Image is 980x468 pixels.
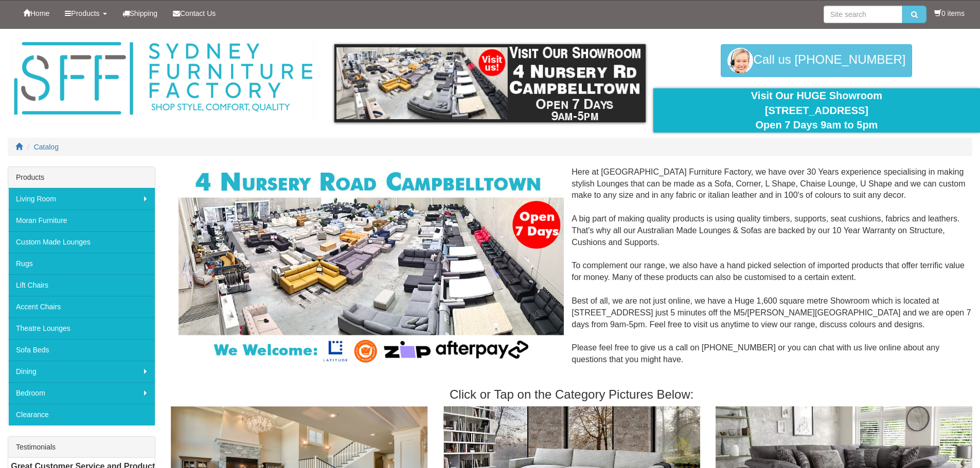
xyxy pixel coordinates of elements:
[8,382,155,404] a: Bedroom
[934,8,965,18] li: 0 items
[8,339,155,361] a: Sofa Beds
[57,1,114,26] a: Products
[8,361,155,382] a: Dining
[179,166,564,366] img: Corner Modular Lounges
[8,437,155,458] div: Testimonials
[8,167,155,188] div: Products
[171,388,972,401] h3: Click or Tap on the Category Pictures Below:
[165,1,223,26] a: Contact Us
[180,9,216,17] span: Contact Us
[8,296,155,317] a: Accent Chairs
[15,1,57,26] a: Home
[8,317,155,339] a: Theatre Lounges
[34,143,59,151] a: Catalog
[115,1,166,26] a: Shipping
[8,404,155,425] a: Clearance
[661,88,972,133] div: Visit Our HUGE Showroom [STREET_ADDRESS] Open 7 Days 9am to 5pm
[334,44,646,122] img: showroom.gif
[8,231,155,253] a: Custom Made Lounges
[130,9,158,17] span: Shipping
[8,253,155,274] a: Rugs
[824,6,902,23] input: Site search
[171,166,972,378] div: Here at [GEOGRAPHIC_DATA] Furniture Factory, we have over 30 Years experience specialising in mak...
[71,9,99,17] span: Products
[9,39,317,119] img: Sydney Furniture Factory
[8,188,155,210] a: Living Room
[30,9,49,17] span: Home
[8,274,155,296] a: Lift Chairs
[8,210,155,231] a: Moran Furniture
